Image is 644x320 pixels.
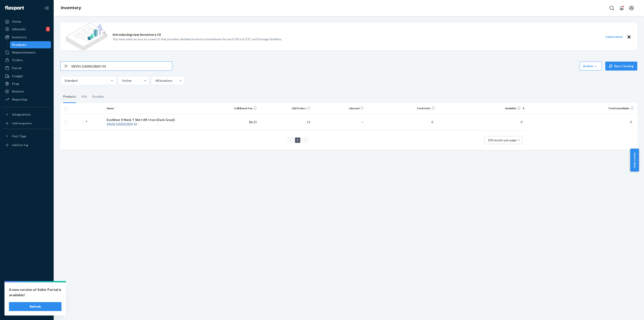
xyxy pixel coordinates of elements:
span: $6.25 [249,120,257,124]
a: Add Integration [3,120,51,127]
div: - - [107,122,203,127]
button: Fast Tags [3,133,51,140]
div: Fast Tags [12,134,26,138]
div: Bundles [93,90,104,103]
p: Introducing new Inventory UI [113,32,161,37]
a: Settings [3,285,51,292]
p: You have early access to a new UI that provides detailed inventory breakdown for each SKU at DTC ... [113,37,282,41]
div: Action [583,64,598,68]
th: 30d Orders [259,103,312,114]
a: Talk to Support [3,292,51,299]
p: A new version of Seller Portal is available! [9,287,61,298]
a: Inventory [3,34,51,41]
button: Open Search Box [607,4,616,13]
div: Reporting [12,97,27,102]
a: Returns [3,88,51,95]
div: Freight [12,74,23,78]
button: Close Navigation [42,4,51,13]
th: Name [105,103,205,114]
a: Home [3,18,51,25]
button: Refresh [9,302,61,311]
ol: breadcrumbs [57,2,85,15]
a: Reporting [3,96,51,103]
a: Orders [3,56,51,64]
div: Kits [81,90,87,103]
a: Parcel [3,64,51,72]
a: Inbounds1 [3,26,51,33]
div: Inventory [12,35,26,39]
div: Returns [12,89,24,94]
button: Open notifications [617,4,626,13]
span: — [361,120,364,124]
div: Home [12,19,21,24]
button: Action [580,62,602,71]
a: Prep [3,80,51,87]
td: 11 [259,114,312,130]
input: Search inventory by name or sku [71,62,172,71]
button: Open account menu [627,4,636,13]
input: All locations [155,78,155,83]
em: SRVN [107,122,115,126]
img: Flexport logo [5,6,24,10]
div: 1 [46,27,50,31]
span: 100 results per page [488,138,517,142]
a: Freight [3,73,51,80]
div: Add Integration [12,121,32,125]
span: 0 [430,120,435,124]
div: Products [12,43,26,47]
div: Inbounds [12,27,26,31]
a: Replenishments [3,49,51,56]
th: Total Units [366,103,437,114]
a: Page 1 is your current page [296,138,299,142]
button: Sync Catalog [605,62,637,71]
a: Inventory [61,5,81,10]
div: Add Fast Tag [12,143,28,147]
button: Close [626,34,632,40]
span: 0 [519,120,524,124]
input: Active [122,78,122,83]
div: Replenishments [12,50,36,55]
th: Available [437,103,526,114]
em: M [134,122,137,126]
a: Products [10,41,51,48]
button: Give Feedback [3,307,51,315]
div: EcoSilver V Neck T Shirt (M / Iron (Dark Gray)) [107,118,203,122]
button: Learn more [603,34,625,40]
div: Integrations [12,112,31,117]
th: Fulfillment Fee [205,103,258,114]
a: Help Center [3,300,51,307]
div: Products [63,90,76,103]
img: new-reports-banner-icon.82668bd98b6a51aee86340f2a7b77ae3.png [66,23,107,51]
div: Orders [12,58,23,62]
span: 0 [628,120,634,124]
th: Total Unavailable [526,103,637,114]
button: Integrations [3,111,51,118]
th: Inbound [312,103,366,114]
div: Parcel [12,66,21,70]
button: Help Center [630,149,639,172]
div: Prep [12,82,19,86]
a: Add Fast Tag [3,142,51,149]
input: Standard [64,78,65,83]
em: DARKGRAY [116,122,133,126]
